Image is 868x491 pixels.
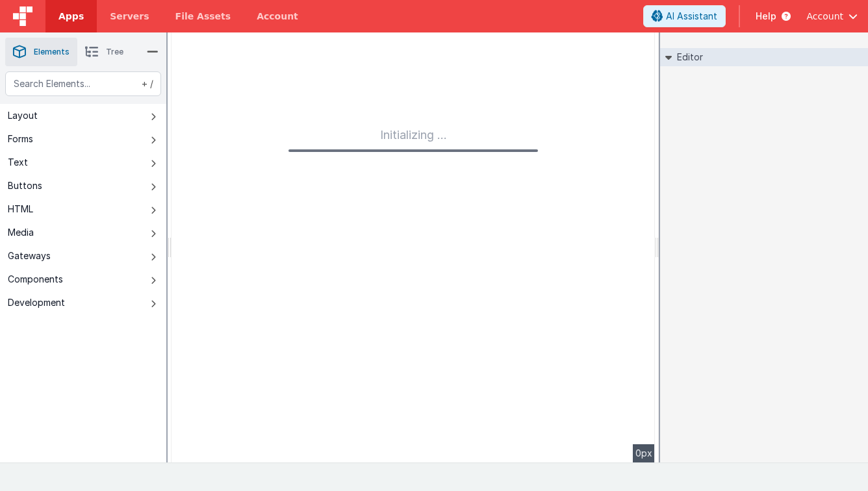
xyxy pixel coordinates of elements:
[672,48,703,66] h2: Editor
[8,273,63,286] div: Components
[8,156,28,169] div: Text
[172,32,655,462] div: -->
[806,10,843,23] span: Account
[139,71,153,96] span: + /
[8,132,33,145] div: Forms
[643,5,726,27] button: AI Assistant
[8,249,51,262] div: Gateways
[8,109,38,122] div: Layout
[58,10,84,23] span: Apps
[110,10,149,23] span: Servers
[806,10,858,23] button: Account
[8,203,33,216] div: HTML
[288,126,538,152] div: Initializing ...
[666,10,717,23] span: AI Assistant
[633,444,655,462] div: 0px
[34,47,70,57] span: Elements
[8,296,65,309] div: Development
[8,226,34,239] div: Media
[106,47,123,57] span: Tree
[756,10,776,23] span: Help
[8,179,42,192] div: Buttons
[5,71,161,96] input: Search Elements...
[175,10,231,23] span: File Assets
